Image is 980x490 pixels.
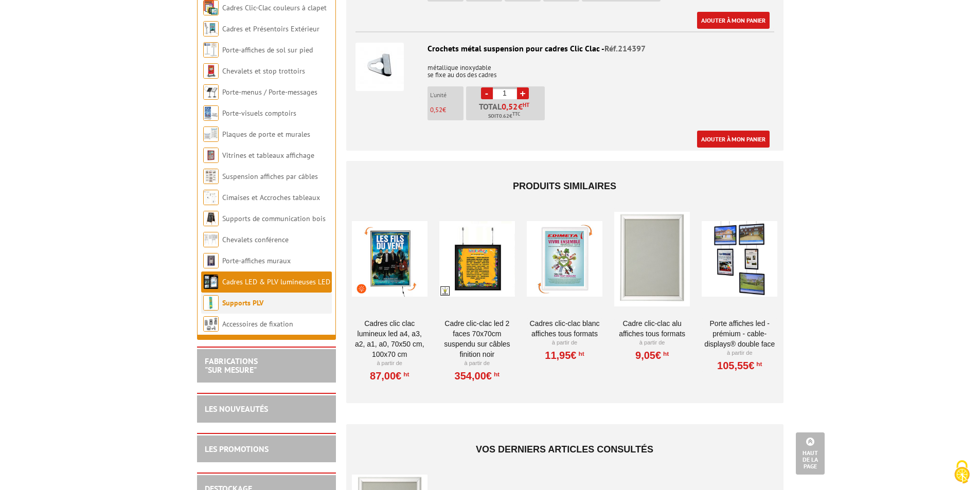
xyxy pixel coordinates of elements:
[222,108,296,118] a: Porte-visuels comptoirs
[203,63,219,79] img: Chevalets et stop trottoirs
[512,111,520,117] sup: TTC
[222,172,318,181] a: Suspension affiches par câbles
[355,43,774,55] div: Crochets métal suspension pour cadres Clic Clac -
[796,432,825,475] a: Haut de la page
[222,235,289,244] a: Chevalets conférence
[439,359,515,368] p: À partir de
[352,318,427,359] a: Cadres Clic Clac lumineux LED A4, A3, A2, A1, A0, 70x50 cm, 100x70 cm
[203,253,219,268] img: Porte-affiches muraux
[222,130,310,139] a: Plaques de porte et murales
[517,87,529,99] a: +
[697,131,770,148] a: Ajouter à mon panier
[222,298,263,307] a: Supports PLV
[205,444,269,454] a: LES PROMOTIONS
[355,57,774,79] p: métallique inoxydable se fixe au dos des cadres
[222,256,291,265] a: Porte-affiches muraux
[492,371,500,378] sup: HT
[476,444,653,455] span: Vos derniers articles consultés
[661,350,669,357] sup: HT
[203,232,219,247] img: Chevalets conférence
[527,318,602,339] a: Cadres clic-clac blanc affiches tous formats
[203,42,219,58] img: Porte-affiches de sol sur pied
[502,102,529,111] span: €
[352,359,427,368] p: À partir de
[455,373,500,379] a: 354,00€HT
[203,84,219,100] img: Porte-menus / Porte-messages
[203,316,219,332] img: Accessoires de fixation
[702,349,777,357] p: À partir de
[614,318,690,339] a: Cadre Clic-Clac Alu affiches tous formats
[222,151,314,160] a: Vitrines et tableaux affichage
[545,352,584,358] a: 11,95€HT
[635,352,669,358] a: 9,05€HT
[222,66,305,76] a: Chevalets et stop trottoirs
[203,126,219,142] img: Plaques de porte et murales
[355,43,404,91] img: Crochets métal suspension pour cadres Clic Clac
[203,21,219,37] img: Cadres et Présentoirs Extérieur
[203,105,219,121] img: Porte-visuels comptoirs
[203,211,219,226] img: Supports de communication bois
[430,105,442,114] span: 0,52
[222,24,319,33] a: Cadres et Présentoirs Extérieur
[488,112,520,120] span: Soit €
[502,102,518,111] span: 0,52
[430,106,464,114] p: €
[222,214,326,223] a: Supports de communication bois
[222,319,293,329] a: Accessoires de fixation
[697,12,770,29] a: Ajouter à mon panier
[523,101,529,108] sup: HT
[702,318,777,349] a: Porte Affiches LED - Prémium - Cable-Displays® Double face
[577,350,584,357] sup: HT
[401,371,409,378] sup: HT
[370,373,409,379] a: 87,00€HT
[604,43,646,53] span: Réf.214397
[222,193,320,202] a: Cimaises et Accroches tableaux
[222,45,313,55] a: Porte-affiches de sol sur pied
[430,92,464,99] p: L'unité
[614,339,690,347] p: À partir de
[203,148,219,163] img: Vitrines et tableaux affichage
[481,87,493,99] a: -
[203,169,219,184] img: Suspension affiches par câbles
[203,295,219,311] img: Supports PLV
[527,339,602,347] p: À partir de
[205,404,268,414] a: LES NOUVEAUTÉS
[754,360,762,368] sup: HT
[499,112,509,120] span: 0.62
[222,3,327,12] a: Cadres Clic-Clac couleurs à clapet
[469,102,545,120] p: Total
[944,455,980,490] button: Cookies (fenêtre modale)
[222,87,317,97] a: Porte-menus / Porte-messages
[205,356,258,375] a: FABRICATIONS"Sur Mesure"
[949,459,975,485] img: Cookies (fenêtre modale)
[222,277,330,286] a: Cadres LED & PLV lumineuses LED
[513,181,616,191] span: Produits similaires
[203,274,219,289] img: Cadres LED & PLV lumineuses LED
[203,190,219,205] img: Cimaises et Accroches tableaux
[439,318,515,359] a: Cadre Clic-Clac LED 2 faces 70x70cm suspendu sur câbles finition noir
[717,362,762,369] a: 105,55€HT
